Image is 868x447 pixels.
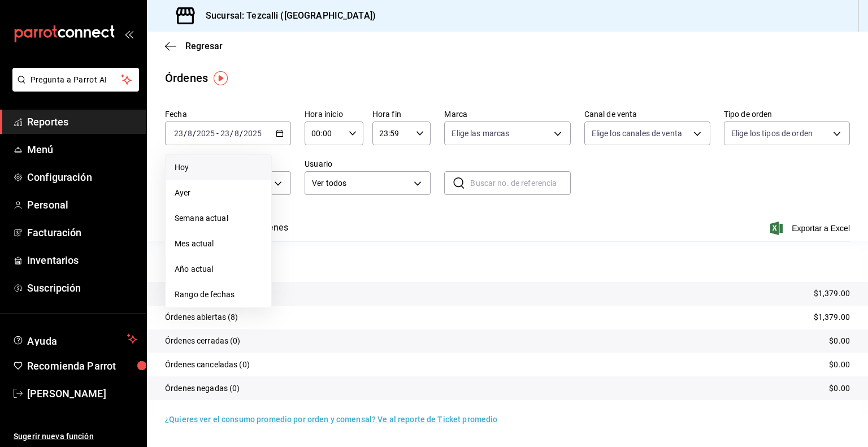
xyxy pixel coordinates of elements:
p: $0.00 [829,383,850,394]
input: -- [220,129,230,138]
label: Usuario [305,160,431,168]
h3: Sucursal: Tezcalli ([GEOGRAPHIC_DATA]) [197,9,376,23]
span: / [240,129,243,138]
span: Rango de fechas [175,289,262,301]
span: Mes actual [175,238,262,250]
span: / [184,129,187,138]
a: ¿Quieres ver el consumo promedio por orden y comensal? Ve al reporte de Ticket promedio [165,415,497,424]
input: ---- [196,129,215,138]
span: Ver todos [312,177,410,189]
img: Tooltip marker [214,71,228,85]
span: Suscripción [27,280,137,296]
span: Inventarios [27,253,137,268]
label: Hora inicio [305,110,363,118]
span: [PERSON_NAME] [27,386,137,401]
span: Hoy [175,162,262,173]
p: Resumen [165,255,850,268]
input: Buscar no. de referencia [470,172,570,194]
span: Elige las marcas [452,128,509,139]
button: Regresar [165,41,223,51]
span: Configuración [27,170,137,185]
span: Ayuda [27,332,123,346]
p: $0.00 [829,335,850,347]
label: Marca [444,110,570,118]
input: -- [234,129,240,138]
div: Órdenes [165,70,208,86]
p: Órdenes cerradas (0) [165,335,241,347]
p: Órdenes negadas (0) [165,383,240,394]
button: Exportar a Excel [772,222,850,235]
span: / [193,129,196,138]
span: - [216,129,219,138]
span: Facturación [27,225,137,240]
a: Pregunta a Parrot AI [8,82,139,94]
span: Elige los tipos de orden [731,128,813,139]
input: ---- [243,129,262,138]
span: Semana actual [175,212,262,224]
span: Personal [27,197,137,212]
span: / [230,129,233,138]
input: -- [173,129,184,138]
span: Año actual [175,263,262,275]
label: Fecha [165,110,291,118]
p: Órdenes canceladas (0) [165,359,250,371]
p: $0.00 [829,359,850,371]
span: Regresar [185,41,223,51]
span: Menú [27,142,137,157]
label: Hora fin [372,110,431,118]
span: Recomienda Parrot [27,358,137,374]
p: $1,379.00 [814,311,850,323]
label: Tipo de orden [724,110,850,118]
p: Órdenes abiertas (8) [165,311,238,323]
span: Sugerir nueva función [14,431,137,442]
input: -- [187,129,193,138]
button: open_drawer_menu [124,29,133,38]
span: Elige los canales de venta [592,128,682,139]
button: Pregunta a Parrot AI [12,68,139,92]
span: Pregunta a Parrot AI [31,74,121,86]
span: Reportes [27,114,137,129]
span: Ayer [175,187,262,199]
label: Canal de venta [584,110,710,118]
p: $1,379.00 [814,288,850,300]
